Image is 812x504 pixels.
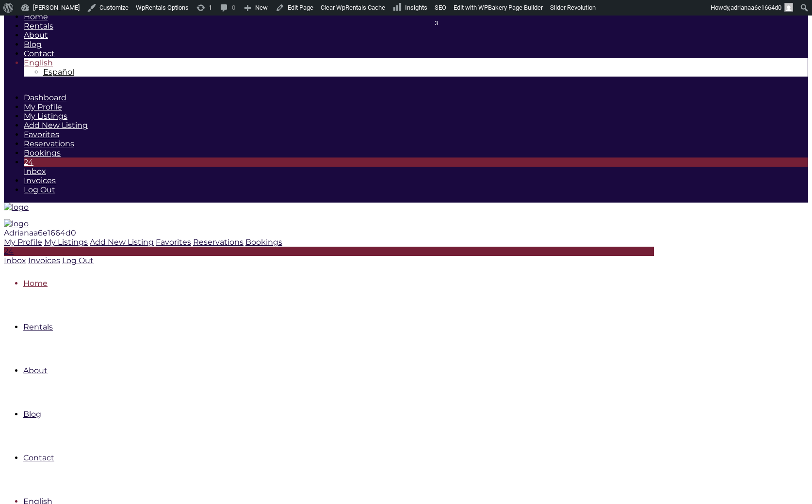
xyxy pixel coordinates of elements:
[24,111,67,121] a: My Listings
[731,4,781,11] span: adrianaa6e1664d0
[193,237,244,247] a: Reservations
[24,31,48,40] a: About
[24,93,66,102] a: Dashboard
[43,67,74,77] span: Español
[24,40,42,49] a: Blog
[24,102,62,111] a: My Profile
[43,67,74,77] a: Switch to Español
[24,157,808,167] div: 24
[90,237,154,247] a: Add New Listing
[24,157,808,176] a: 24Inbox
[4,219,29,228] img: logo
[24,58,53,67] span: English
[24,121,88,130] a: Add New Listing
[23,322,53,331] a: Rentals
[435,4,446,11] span: SEO
[24,176,56,185] a: Invoices
[550,4,596,11] span: Slider Revolution
[4,203,29,212] img: logo
[24,185,55,194] a: Log Out
[4,237,42,247] a: My Profile
[23,409,41,419] a: Blog
[24,139,74,148] a: Reservations
[24,49,55,58] a: Contact
[4,247,654,256] div: 24
[23,453,54,462] a: Contact
[435,16,446,31] div: 3
[24,148,61,157] a: Bookings
[156,237,191,247] a: Favorites
[23,366,48,375] a: About
[62,256,94,265] a: Log Out
[24,58,53,67] a: Switch to English
[23,279,48,288] a: Home
[4,247,654,265] a: 24 Inbox
[44,237,88,247] a: My Listings
[4,228,76,237] span: Adrianaa6e1664d0
[245,237,282,247] a: Bookings
[28,256,60,265] a: Invoices
[24,12,48,21] a: Home
[24,130,59,139] a: Favorites
[24,21,53,31] a: Rentals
